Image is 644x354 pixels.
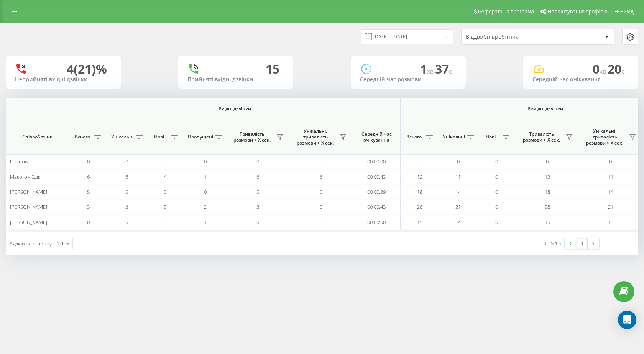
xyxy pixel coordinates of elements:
span: 5 [256,188,259,195]
span: Унікальні [111,134,133,140]
span: Рядків на сторінці [10,240,52,247]
span: Макогон Едік [10,173,40,180]
div: Середній час очікування [532,76,629,83]
span: 3 [320,203,322,210]
div: Середній час розмови [360,76,457,83]
span: 0 [419,158,421,165]
span: 5 [125,188,128,195]
div: Неприйняті вхідні дзвінки [15,76,112,83]
td: 00:00:00 [353,214,401,229]
span: 20 [608,61,624,77]
span: 0 [164,219,166,226]
span: [PERSON_NAME] [10,203,47,210]
div: Відділ/Співробітник [466,34,557,40]
span: 11 [455,173,461,180]
div: Прийняті вхідні дзвінки [187,76,284,83]
span: Середній час очікування [358,131,394,143]
span: 0 [593,61,608,77]
span: 21 [455,203,461,210]
span: 28 [545,203,550,210]
span: 0 [320,158,322,165]
span: 28 [417,203,422,210]
span: 14 [455,219,461,226]
span: 12 [417,173,422,180]
span: Нові [149,134,169,140]
span: 2 [164,203,166,210]
div: 15 [266,62,279,76]
span: 14 [455,188,461,195]
span: 0 [495,219,498,226]
span: 18 [545,188,550,195]
span: Всього [73,134,92,140]
td: 00:00:29 [353,184,401,199]
span: 0 [164,158,166,165]
span: Налаштування профілю [547,8,607,15]
span: Унікальні, тривалість розмови > Х сек. [293,128,337,146]
td: 00:00:00 [353,154,401,169]
span: Унікальні, тривалість розмови > Х сек. [583,128,627,146]
span: 0 [256,219,259,226]
span: 14 [608,188,613,195]
span: хв [427,67,435,76]
div: 10 [57,240,63,247]
span: 37 [435,61,452,77]
span: 15 [545,219,550,226]
span: 0 [256,158,259,165]
span: 6 [87,173,90,180]
span: 6 [256,173,259,180]
span: c [449,67,452,76]
span: Співробітник [12,134,62,140]
span: 1 [204,173,207,180]
span: 0 [495,173,498,180]
span: 21 [608,203,613,210]
a: 1 [576,238,588,249]
div: 4 (21)% [67,62,107,76]
span: c [621,67,624,76]
span: 6 [320,173,322,180]
span: 0 [495,158,498,165]
span: Нові [481,134,500,140]
span: 15 [417,219,422,226]
span: 12 [545,173,550,180]
span: Всього [404,134,424,140]
span: 0 [125,158,128,165]
span: 3 [125,203,128,210]
span: Вхідні дзвінки [89,106,380,112]
span: 3 [256,203,259,210]
span: 11 [608,173,613,180]
span: 0 [546,158,549,165]
span: 0 [495,203,498,210]
div: 1 - 5 з 5 [544,239,561,247]
span: [PERSON_NAME] [10,188,47,195]
span: Тривалість розмови > Х сек. [230,131,274,143]
span: 0 [609,158,612,165]
span: 4 [164,173,166,180]
div: Open Intercom Messenger [618,311,636,329]
span: 0 [495,188,498,195]
span: 0 [320,219,322,226]
span: 18 [417,188,422,195]
span: 0 [204,188,207,195]
span: 1 [204,219,207,226]
span: 0 [87,219,90,226]
span: 5 [164,188,166,195]
span: 0 [125,219,128,226]
td: 00:00:43 [353,199,401,214]
span: 5 [320,188,322,195]
span: Пропущені [188,134,213,140]
span: 6 [125,173,128,180]
span: 2 [204,203,207,210]
span: 1 [420,61,435,77]
span: хв [600,67,608,76]
span: Унікальні [443,134,465,140]
span: Тривалість розмови > Х сек. [519,131,563,143]
span: Вихід [620,8,634,15]
span: 0 [457,158,460,165]
span: 5 [87,188,90,195]
span: Unknown [10,158,31,165]
span: 14 [608,219,613,226]
span: Реферальна програма [478,8,534,15]
span: 3 [87,203,90,210]
span: 0 [204,158,207,165]
span: 0 [87,158,90,165]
